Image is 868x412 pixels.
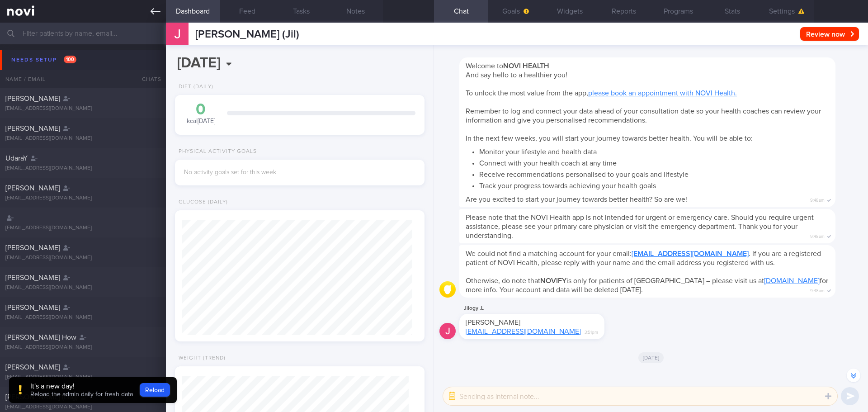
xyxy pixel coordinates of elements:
[466,71,567,79] span: And say hello to a healthier you!
[140,383,170,397] button: Reload
[466,62,549,70] span: Welcome to
[5,244,60,251] span: [PERSON_NAME]
[5,284,160,291] div: [EMAIL_ADDRESS][DOMAIN_NAME]
[466,196,687,203] span: Are you excited to start your journey towards better health? So are we!
[5,95,60,102] span: [PERSON_NAME]
[184,169,415,177] div: No activity goals set for this week
[5,334,76,341] span: [PERSON_NAME] How
[5,274,60,281] span: [PERSON_NAME]
[5,125,60,132] span: [PERSON_NAME]
[5,195,160,202] div: [EMAIL_ADDRESS][DOMAIN_NAME]
[5,255,160,261] div: [EMAIL_ADDRESS][DOMAIN_NAME]
[5,155,28,162] span: UdaraY
[466,250,821,266] span: We could not find a matching account for your email: . If you are a registered patient of NOVI He...
[588,90,737,97] a: please book an appointment with NOVI Health.
[175,199,228,206] div: Glucose (Daily)
[585,327,598,336] span: 3:51pm
[5,135,160,142] div: [EMAIL_ADDRESS][DOMAIN_NAME]
[466,328,581,335] a: [EMAIL_ADDRESS][DOMAIN_NAME]
[466,319,520,326] span: [PERSON_NAME]
[632,250,749,257] a: [EMAIL_ADDRESS][DOMAIN_NAME]
[479,156,829,168] li: Connect with your health coach at any time
[130,70,166,88] div: Chats
[5,304,60,311] span: [PERSON_NAME]
[466,135,753,142] span: In the next few weeks, you will start your journey towards better health. You will be able to:
[764,277,820,284] a: [DOMAIN_NAME]
[5,404,160,411] div: [EMAIL_ADDRESS][DOMAIN_NAME]
[5,364,60,371] span: [PERSON_NAME]
[5,105,160,112] div: [EMAIL_ADDRESS][DOMAIN_NAME]
[184,102,218,126] div: kcal [DATE]
[30,382,133,391] div: It's a new day!
[9,54,79,66] div: Needs setup
[30,391,133,398] span: Reload the admin daily for fresh data
[466,214,814,239] span: Please note that the NOVI Health app is not intended for urgent or emergency care. Should you req...
[810,285,825,294] span: 9:48am
[540,277,566,284] strong: NOVIFY
[5,344,160,351] div: [EMAIL_ADDRESS][DOMAIN_NAME]
[638,352,664,363] span: [DATE]
[479,145,829,156] li: Monitor your lifestyle and health data
[479,179,829,190] li: Track your progress towards achieving your health goals
[503,62,549,70] strong: NOVI HEALTH
[5,393,78,401] span: [PERSON_NAME] (Eng)
[5,225,160,232] div: [EMAIL_ADDRESS][DOMAIN_NAME]
[466,277,828,294] span: Otherwise, do note that is only for patients of [GEOGRAPHIC_DATA] – please visit us at for more i...
[175,148,257,155] div: Physical Activity Goals
[64,56,76,63] span: 100
[800,27,859,41] button: Review now
[175,84,213,90] div: Diet (Daily)
[479,168,829,179] li: Receive recommendations personalised to your goals and lifestyle
[195,29,299,40] span: [PERSON_NAME] (Jil)
[184,102,218,118] div: 0
[5,165,160,172] div: [EMAIL_ADDRESS][DOMAIN_NAME]
[5,374,160,381] div: [EMAIL_ADDRESS][DOMAIN_NAME]
[5,185,60,192] span: [PERSON_NAME]
[175,355,226,362] div: Weight (Trend)
[466,90,737,97] span: To unlock the most value from the app,
[810,231,825,240] span: 9:48am
[459,303,632,314] div: Jilogy .L
[466,108,821,124] span: Remember to log and connect your data ahead of your consultation date so your health coaches can ...
[810,195,825,204] span: 9:48am
[5,314,160,321] div: [EMAIL_ADDRESS][DOMAIN_NAME]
